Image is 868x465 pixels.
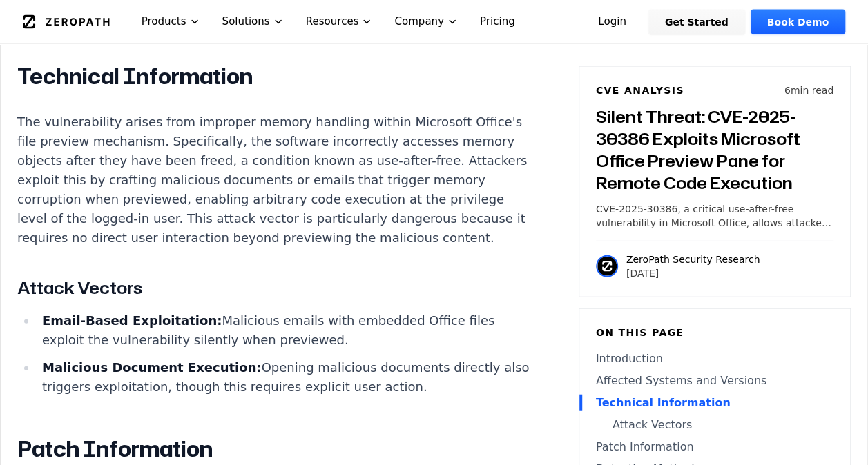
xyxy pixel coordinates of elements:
a: Book Demo [751,10,845,34]
a: Technical Information [596,395,833,411]
a: Affected Systems and Versions [596,373,833,389]
h2: Technical Information [17,63,531,90]
p: [DATE] [626,266,760,280]
a: Get Started [648,10,745,34]
a: Login [581,10,643,34]
h3: Attack Vectors [17,275,531,300]
p: CVE-2025-30386, a critical use-after-free vulnerability in Microsoft Office, allows attackers to ... [596,202,833,230]
h6: On this page [596,326,833,339]
p: The vulnerability arises from improper memory handling within Microsoft Office's file preview mec... [17,112,531,248]
li: Opening malicious documents directly also triggers exploitation, though this requires explicit us... [37,358,531,397]
img: ZeroPath Security Research [596,255,618,277]
h6: CVE Analysis [596,83,684,97]
strong: Malicious Document Execution: [42,360,262,375]
h3: Silent Threat: CVE-2025-30386 Exploits Microsoft Office Preview Pane for Remote Code Execution [596,106,833,194]
a: Patch Information [596,439,833,455]
h2: Patch Information [17,435,531,463]
p: ZeroPath Security Research [626,253,760,266]
p: 6 min read [784,83,833,97]
strong: Email-Based Exploitation: [42,313,222,328]
li: Malicious emails with embedded Office files exploit the vulnerability silently when previewed. [37,311,531,350]
a: Introduction [596,350,833,367]
a: Attack Vectors [596,417,833,433]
